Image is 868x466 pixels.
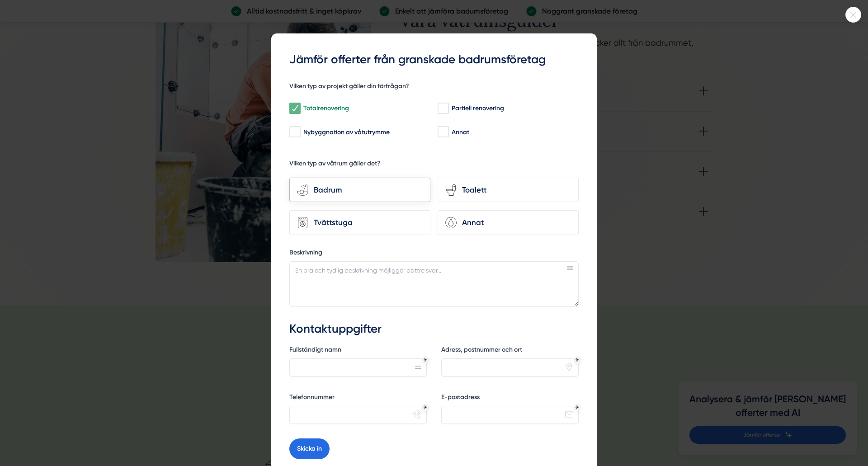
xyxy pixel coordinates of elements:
[424,358,427,362] div: Obligatoriskt
[289,82,409,93] h5: Vilken typ av projekt gäller din förfrågan?
[441,393,579,404] label: E-postadress
[289,248,579,259] label: Beskrivning
[289,159,381,170] h5: Vilken typ av våtrum gäller det?
[289,438,330,459] button: Skicka in
[441,345,579,357] label: Adress, postnummer och ort
[289,345,427,357] label: Fullständigt namn
[289,127,300,137] input: Nybyggnation av våtutrymme
[576,405,579,409] div: Obligatoriskt
[289,321,579,337] h3: Kontaktuppgifter
[576,358,579,362] div: Obligatoriskt
[424,405,427,409] div: Obligatoriskt
[289,52,579,68] h3: Jämför offerter från granskade badrumsföretag
[438,104,448,113] input: Partiell renovering
[289,393,427,404] label: Telefonnummer
[289,104,300,113] input: Totalrenovering
[438,127,448,137] input: Annat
